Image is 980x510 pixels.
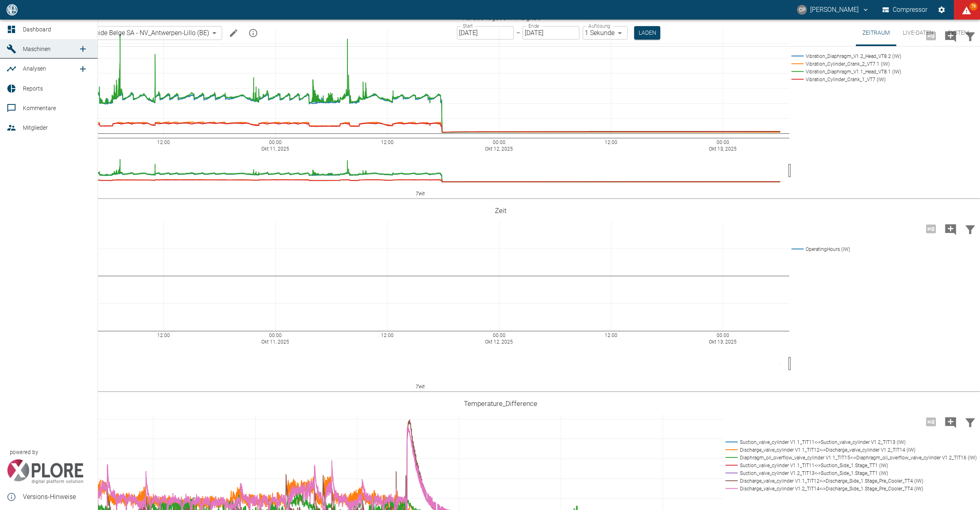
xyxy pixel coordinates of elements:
button: Daten filtern [960,411,980,432]
span: Kommentare [23,105,56,111]
span: Analysen [23,65,46,72]
button: Einstellungen [934,2,949,17]
div: 1 Sekunde [583,26,628,40]
span: Dashboard [23,26,51,33]
div: CP [797,5,807,15]
label: Start [463,22,473,29]
button: Kommentar hinzufügen [941,411,960,432]
button: Live-Daten [896,20,940,46]
a: new /analyses/list/0 [75,61,91,77]
span: Versions-Hinweise [23,492,91,502]
span: Hohe Auflösung nur für Zeiträume von <3 Tagen verfügbar [921,417,941,425]
button: Kommentar hinzufügen [941,218,960,239]
span: powered by [10,448,38,456]
img: logo [6,4,18,15]
button: Laden [634,26,660,40]
span: Mitglieder [23,124,48,131]
button: System [940,20,977,46]
button: Compressor [881,2,929,17]
span: Hohe Auflösung nur für Zeiträume von <3 Tagen verfügbar [921,224,941,232]
span: Maschinen [23,46,51,52]
label: Auflösung [588,22,610,29]
button: Daten filtern [960,218,980,239]
button: christoph.palm@neuman-esser.com [796,2,871,17]
p: – [516,28,520,38]
button: mission info [245,25,261,41]
input: DD.MM.YYYY [523,26,579,40]
button: Machine bearbeiten [225,25,242,41]
a: new /machines [75,41,91,57]
span: 79 [969,2,978,11]
button: Zeitraum [856,20,896,46]
span: Reports [23,85,43,92]
input: DD.MM.YYYY [457,26,514,40]
img: Xplore Logo [7,459,84,484]
label: Ende [528,22,539,29]
span: 908000047_Air Liquide Belge SA - NV_Antwerpen-Lillo (BE) [41,28,209,38]
a: 908000047_Air Liquide Belge SA - NV_Antwerpen-Lillo (BE) [28,28,209,38]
